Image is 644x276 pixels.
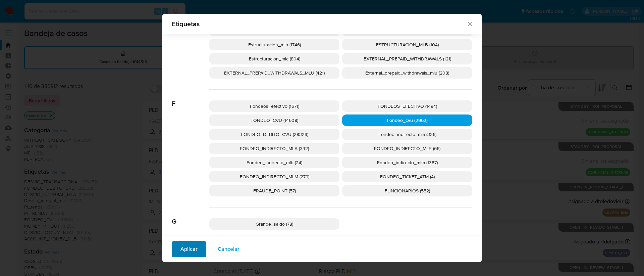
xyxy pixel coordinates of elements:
[209,143,339,154] div: FONDEO_INDIRECTO_MLA (332)
[172,90,209,108] span: F
[385,187,430,194] span: FUNCIONARIOS (552)
[209,129,339,140] div: FONDEO_DEBITO_CVU (28329)
[218,242,239,257] span: Cancelar
[209,171,339,182] div: FONDEO_INDIRECTO_MLM (279)
[247,159,302,166] span: Fondeo_indirecto_mlb (24)
[342,171,472,182] div: FONDEO_TICKET_ATM (4)
[249,55,300,62] span: Estructuracion_mlc (804)
[377,159,438,166] span: Fondeo_indirecto_mlm (1387)
[241,131,308,138] span: FONDEO_DEBITO_CVU (28329)
[380,173,435,180] span: FONDEO_TICKET_ATM (4)
[342,67,472,79] div: External_prepaid_withdrawals_mlu (208)
[172,20,467,27] span: Etiquetas
[180,242,198,257] span: Aplicar
[209,67,339,79] div: EXTERNAL_PREPAID_WITHDRAWALS_MLU (421)
[342,114,472,126] div: Fondeo_cvu (2962)
[240,173,309,180] span: FONDEO_INDIRECTO_MLM (279)
[209,100,339,112] div: Fondeos_efectivo (1671)
[256,221,293,227] span: Grande_saldo (78)
[365,70,449,76] span: External_prepaid_withdrawals_mlu (208)
[342,143,472,154] div: FONDEO_INDIRECTO_MLB (66)
[251,117,298,124] span: FONDEO_CVU (14608)
[374,145,440,152] span: FONDEO_INDIRECTO_MLB (66)
[342,53,472,64] div: EXTERNAL_PREPAID_WITHDRAWALS (121)
[209,157,339,168] div: Fondeo_indirecto_mlb (24)
[209,241,248,257] button: Cancelar
[364,55,451,62] span: EXTERNAL_PREPAID_WITHDRAWALS (121)
[342,129,472,140] div: Fondeo_indirecto_mla (336)
[172,241,206,257] button: Aplicar
[172,208,209,226] span: G
[342,185,472,196] div: FUNCIONARIOS (552)
[387,117,428,124] span: Fondeo_cvu (2962)
[248,41,301,48] span: Estructuracion_mlb (1746)
[376,41,439,48] span: ESTRUCTURACION_MLB (104)
[342,100,472,112] div: FONDEOS_EFECTIVO (1494)
[253,187,296,194] span: FRAUDE_POINT (57)
[467,20,473,27] button: Cerrar
[209,185,339,196] div: FRAUDE_POINT (57)
[209,114,339,126] div: FONDEO_CVU (14608)
[378,131,436,138] span: Fondeo_indirecto_mla (336)
[342,157,472,168] div: Fondeo_indirecto_mlm (1387)
[342,39,472,50] div: ESTRUCTURACION_MLB (104)
[224,70,325,76] span: EXTERNAL_PREPAID_WITHDRAWALS_MLU (421)
[378,103,437,109] span: FONDEOS_EFECTIVO (1494)
[209,39,339,50] div: Estructuracion_mlb (1746)
[209,218,339,230] div: Grande_saldo (78)
[250,103,299,109] span: Fondeos_efectivo (1671)
[209,53,339,64] div: Estructuracion_mlc (804)
[240,145,309,152] span: FONDEO_INDIRECTO_MLA (332)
